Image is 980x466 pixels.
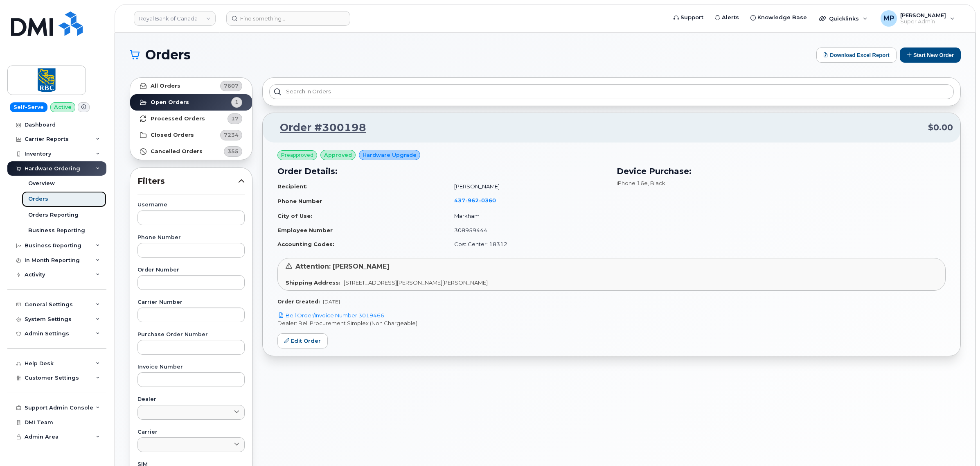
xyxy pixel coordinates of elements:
[277,333,328,348] a: Edit Order
[447,237,606,251] td: Cost Center: 18312
[281,152,313,159] span: Preapproved
[137,332,245,337] label: Purchase Order Number
[277,312,384,319] a: Bell Order/Invoice Number 3019466
[465,197,479,204] span: 962
[277,213,312,219] strong: City of Use:
[617,180,648,186] span: iPhone 16e
[145,49,191,61] span: Orders
[479,197,496,204] span: 0360
[323,299,340,305] span: [DATE]
[928,122,953,133] span: $0.00
[137,202,245,208] label: Username
[270,120,366,135] a: Order #300198
[454,197,506,204] a: 4379620360
[130,111,252,127] a: Processed Orders17
[137,430,245,435] label: Carrier
[137,397,245,402] label: Dealer
[151,99,189,106] strong: Open Orders
[151,83,180,89] strong: All Orders
[816,48,897,63] button: Download Excel Report
[224,131,239,139] span: 7234
[137,175,238,187] span: Filters
[648,180,665,186] span: , Black
[130,94,252,111] a: Open Orders1
[277,299,320,305] strong: Order Created:
[130,143,252,160] a: Cancelled Orders355
[235,98,239,106] span: 1
[231,115,239,122] span: 17
[137,267,245,273] label: Order Number
[363,151,417,159] span: Hardware Upgrade
[900,48,961,63] button: Start New Order
[137,235,245,240] label: Phone Number
[151,148,203,155] strong: Cancelled Orders
[277,227,333,233] strong: Employee Number
[447,179,606,194] td: [PERSON_NAME]
[277,183,308,190] strong: Recipient:
[447,209,606,223] td: Markham
[344,279,488,286] span: [STREET_ADDRESS][PERSON_NAME][PERSON_NAME]
[130,127,252,143] a: Closed Orders7234
[151,132,194,138] strong: Closed Orders
[228,147,239,155] span: 355
[447,223,606,238] td: 308959444
[137,364,245,370] label: Invoice Number
[151,115,205,122] strong: Processed Orders
[286,279,340,286] strong: Shipping Address:
[277,319,946,327] p: Dealer: Bell Procurement Simplex (Non Chargeable)
[277,165,607,177] h3: Order Details:
[224,82,239,90] span: 7607
[277,241,334,247] strong: Accounting Codes:
[295,262,390,270] span: Attention: [PERSON_NAME]
[137,300,245,305] label: Carrier Number
[617,165,946,177] h3: Device Purchase:
[130,78,252,94] a: All Orders7607
[269,84,954,99] input: Search in orders
[277,198,322,204] strong: Phone Number
[454,197,496,204] span: 437
[324,151,352,159] span: approved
